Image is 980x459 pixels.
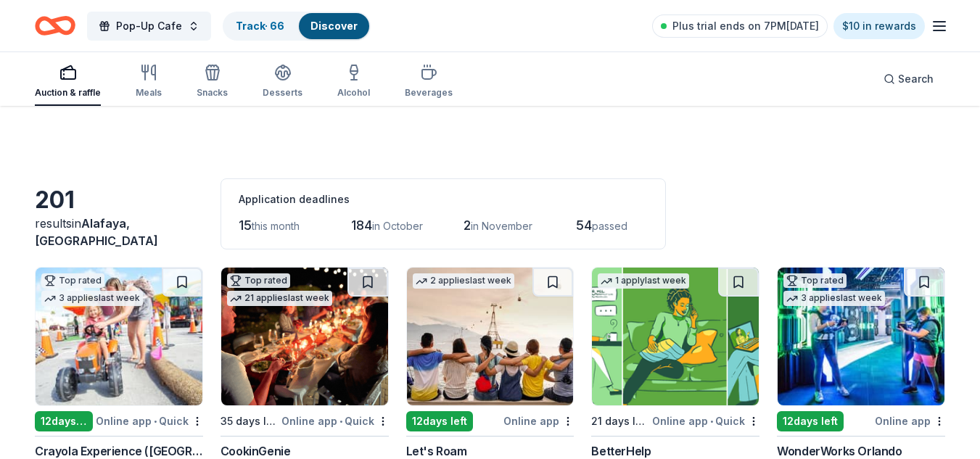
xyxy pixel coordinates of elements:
div: Desserts [263,87,302,99]
div: Auction & raffle [35,87,101,99]
span: in October [372,220,423,232]
button: Pop-Up Cafe [87,12,211,41]
div: 2 applies last week [413,273,514,289]
div: Meals [136,87,162,99]
span: in [35,216,158,248]
span: 2 [464,218,471,233]
div: 35 days left [221,413,279,430]
span: 184 [351,218,372,233]
span: Search [898,70,934,88]
div: Application deadlines [239,191,648,208]
div: 21 days left [591,413,649,430]
div: 201 [35,186,203,215]
div: Online app Quick [281,412,389,430]
div: Online app Quick [96,412,203,430]
button: Beverages [405,58,453,106]
span: Pop-Up Cafe [116,17,182,35]
button: Alcohol [337,58,370,106]
div: Online app Quick [652,412,759,430]
div: results [35,215,203,249]
div: Online app [503,412,574,430]
button: Desserts [263,58,302,106]
span: this month [252,220,300,232]
button: Auction & raffle [35,58,101,106]
img: Image for CookinGenie [221,268,388,405]
span: passed [592,220,627,232]
a: Discover [310,20,358,32]
span: • [154,415,157,427]
span: Alafaya, [GEOGRAPHIC_DATA] [35,216,158,248]
span: Plus trial ends on 7PM[DATE] [672,17,819,35]
span: • [710,415,713,427]
div: 12 days left [777,411,844,431]
a: Plus trial ends on 7PM[DATE] [652,15,828,38]
img: Image for WonderWorks Orlando [778,268,944,405]
div: Online app [875,412,945,430]
button: Search [872,65,945,94]
div: Alcohol [337,87,370,99]
div: 3 applies last week [41,291,143,306]
a: Home [35,9,75,43]
div: 21 applies last week [227,291,332,306]
div: Top rated [41,273,104,288]
div: Snacks [197,87,228,99]
div: 12 days left [406,411,473,431]
img: Image for BetterHelp [592,268,759,405]
span: 54 [576,218,592,233]
a: $10 in rewards [833,13,925,39]
div: 12 days left [35,411,93,431]
img: Image for Crayola Experience (Orlando) [36,268,202,405]
div: Top rated [783,273,847,288]
img: Image for Let's Roam [407,268,574,405]
button: Snacks [197,58,228,106]
button: Track· 66Discover [223,12,371,41]
div: 3 applies last week [783,291,885,306]
span: • [339,415,342,427]
div: Beverages [405,87,453,99]
span: 15 [239,218,252,233]
button: Meals [136,58,162,106]
div: Top rated [227,273,290,288]
span: in November [471,220,532,232]
div: 1 apply last week [598,273,689,289]
a: Track· 66 [236,20,284,32]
